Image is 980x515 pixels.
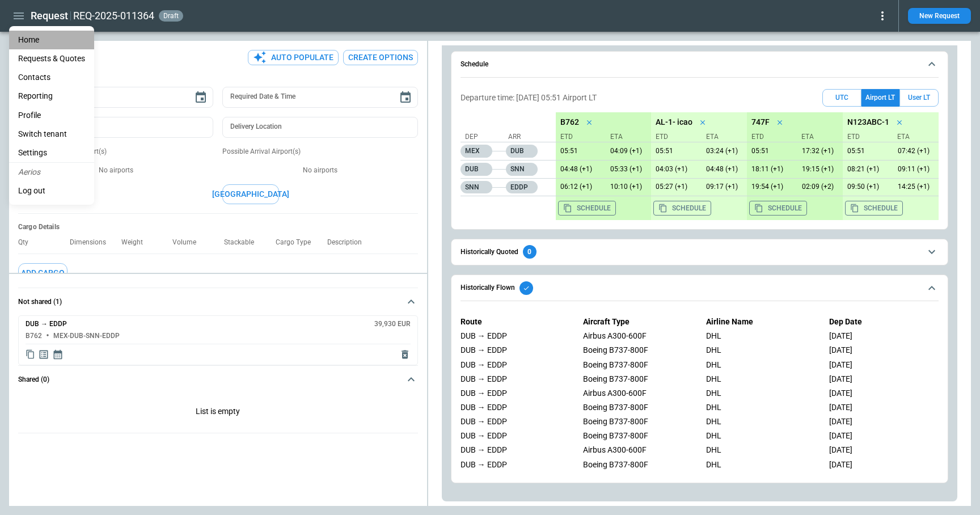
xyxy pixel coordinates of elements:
a: Settings [9,143,94,162]
li: Aerios [9,163,94,181]
a: Home [9,31,94,49]
a: Contacts [9,68,94,87]
a: Reporting [9,87,94,105]
li: Log out [9,181,94,200]
a: Requests & Quotes [9,49,94,68]
a: Profile [9,106,94,125]
li: Switch tenant [9,125,94,143]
